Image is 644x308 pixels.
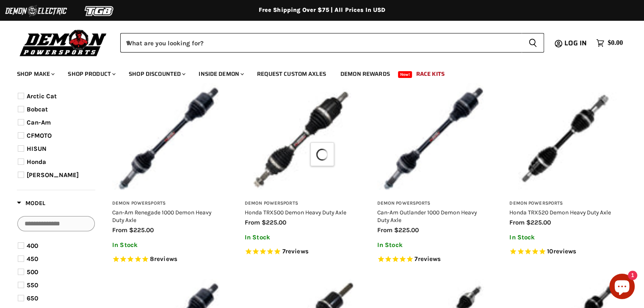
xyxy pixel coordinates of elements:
[553,247,576,255] span: reviews
[112,209,211,223] a: Can-Am Renegade 1000 Demon Heavy Duty Axle
[17,199,45,210] button: Filter by Model
[262,219,286,226] span: $225.00
[377,226,392,234] span: from
[61,65,121,83] a: Shop Product
[245,247,356,256] span: Rated 5.0 out of 5 stars 7 reviews
[4,3,68,19] img: Demon Electric Logo 2
[27,242,38,250] span: 400
[251,65,332,83] a: Request Custom Axles
[561,39,592,47] a: Log in
[27,255,38,263] span: 450
[112,200,224,207] h3: Demon Powersports
[122,65,191,83] a: Shop Discounted
[11,65,60,83] a: Shop Make
[27,92,57,100] span: Arctic Cat
[245,209,346,216] a: Honda TRX500 Demon Heavy Duty Axle
[112,255,224,264] span: Rated 4.8 out of 5 stars 8 reviews
[112,226,127,234] span: from
[377,255,489,264] span: Rated 5.0 out of 5 stars 7 reviews
[509,219,525,226] span: from
[27,119,51,126] span: Can-Am
[27,294,38,302] span: 650
[129,226,154,234] span: $225.00
[607,274,637,301] inbox-online-store-chat: Shopify online store chat
[27,268,38,276] span: 500
[522,33,544,53] button: Search
[27,158,46,166] span: Honda
[526,219,551,226] span: $225.00
[377,200,489,207] h3: Demon Powersports
[547,247,576,255] span: 10 reviews
[112,241,224,249] p: In Stock
[17,28,110,58] img: Demon Powersports
[245,234,356,241] p: In Stock
[398,71,412,78] span: New!
[410,65,451,83] a: Race Kits
[27,171,79,179] span: [PERSON_NAME]
[509,234,621,241] p: In Stock
[608,39,623,47] span: $0.00
[154,255,177,263] span: reviews
[334,65,396,83] a: Demon Rewards
[245,200,356,207] h3: Demon Powersports
[120,33,522,53] input: When autocomplete results are available use up and down arrows to review and enter to select
[17,200,45,207] span: Model
[415,255,441,263] span: 7 reviews
[509,200,621,207] h3: Demon Powersports
[509,83,621,194] img: Honda TRX520 Demon Heavy Duty Axle
[120,33,544,53] form: Product
[377,209,477,223] a: Can-Am Outlander 1000 Demon Heavy Duty Axle
[17,216,95,231] input: Search Options
[192,65,249,83] a: Inside Demon
[285,247,309,255] span: reviews
[150,255,177,263] span: 8 reviews
[112,83,224,194] img: Can-Am Renegade 1000 Demon Heavy Duty Axle
[509,209,611,216] a: Honda TRX520 Demon Heavy Duty Axle
[27,281,38,289] span: 550
[377,241,489,249] p: In Stock
[11,62,621,83] ul: Main menu
[377,83,489,194] img: Can-Am Outlander 1000 Demon Heavy Duty Axle
[245,83,356,194] img: Honda TRX500 Demon Heavy Duty Axle
[68,3,131,19] img: TGB Logo 2
[592,37,627,49] a: $0.00
[282,247,309,255] span: 7 reviews
[27,145,47,153] span: HISUN
[394,226,419,234] span: $225.00
[564,38,587,48] span: Log in
[509,247,621,256] span: Rated 4.8 out of 5 stars 10 reviews
[417,255,441,263] span: reviews
[27,105,48,113] span: Bobcat
[245,219,260,226] span: from
[27,132,52,139] span: CFMOTO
